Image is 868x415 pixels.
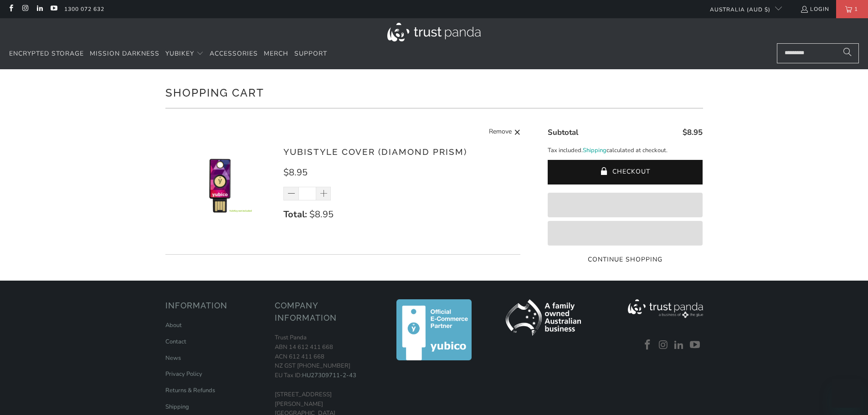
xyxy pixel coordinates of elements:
[210,43,258,65] a: Accessories
[777,43,859,63] input: Search...
[165,338,186,346] a: Contact
[264,49,288,58] span: Merch
[9,49,84,58] span: Encrypted Storage
[294,43,327,65] a: Support
[387,23,481,41] img: Trust Panda Australia
[673,339,686,351] a: Trust Panda Australia on LinkedIn
[283,208,307,220] strong: Total:
[165,43,204,65] summary: YubiKey
[64,4,104,14] a: 1300 072 632
[50,5,57,13] a: Trust Panda Australia on YouTube
[489,127,521,138] a: Remove
[800,4,829,14] a: Login
[165,131,275,241] img: YubiStyle Cover (Diamond Prism)
[548,160,703,184] button: Checkout
[7,5,15,13] a: Trust Panda Australia on Facebook
[641,339,655,351] a: Trust Panda Australia on Facebook
[165,386,215,395] a: Returns & Refunds
[90,49,159,58] span: Mission Darkness
[683,127,703,138] span: $8.95
[283,147,467,157] a: YubiStyle Cover (Diamond Prism)
[165,83,703,101] h1: Shopping Cart
[302,371,356,379] a: HU27309711-2-43
[264,43,288,65] a: Merch
[548,127,578,138] span: Subtotal
[165,370,202,378] a: Privacy Policy
[294,49,327,58] span: Support
[21,5,29,13] a: Trust Panda Australia on Instagram
[489,127,512,138] span: Remove
[657,339,670,351] a: Trust Panda Australia on Instagram
[165,321,182,329] a: About
[90,43,159,65] a: Mission Darkness
[9,43,327,65] nav: Translation missing: en.navigation.header.main_nav
[583,146,606,155] a: Shipping
[165,354,181,362] a: News
[836,43,859,63] button: Search
[832,379,861,408] iframe: Button to launch messaging window
[548,255,703,265] a: Continue Shopping
[283,166,308,179] span: $8.95
[688,339,702,351] a: Trust Panda Australia on YouTube
[165,403,189,411] a: Shipping
[309,208,334,220] span: $8.95
[210,49,258,58] span: Accessories
[548,146,703,155] p: Tax included. calculated at checkout.
[36,5,43,13] a: Trust Panda Australia on LinkedIn
[9,43,84,65] a: Encrypted Storage
[165,49,194,58] span: YubiKey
